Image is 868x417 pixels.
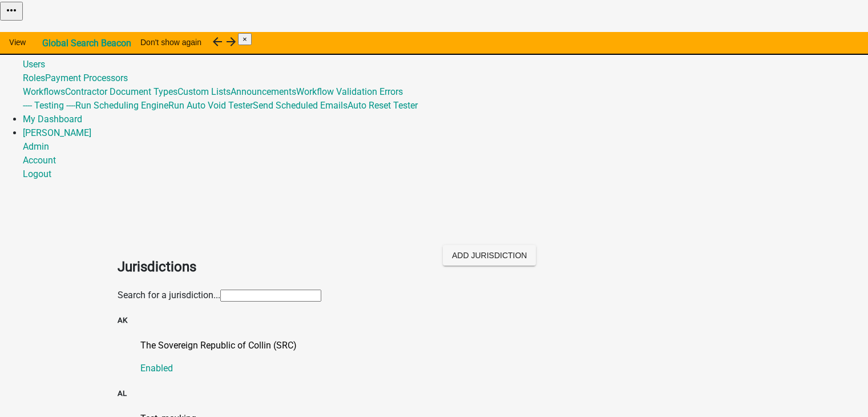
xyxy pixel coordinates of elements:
[168,100,253,111] a: Run Auto Void Tester
[238,33,252,45] button: Close
[23,127,91,138] a: [PERSON_NAME]
[443,245,536,266] button: Add Jurisdiction
[231,86,296,97] a: Announcements
[118,290,220,300] label: Search for a jurisdiction...
[23,169,51,179] a: Logout
[243,35,247,43] span: ×
[177,86,231,97] a: Custom Lists
[348,100,418,111] a: Auto Reset Tester
[23,114,82,125] a: My Dashboard
[5,3,18,17] i: more_horiz
[75,100,168,111] a: Run Scheduling Engine
[253,100,348,111] a: Send Scheduled Emails
[211,35,224,49] i: arrow_back
[23,59,45,70] a: Users
[45,73,128,83] a: Payment Processors
[224,35,238,49] i: arrow_forward
[140,339,751,375] a: The Sovereign Republic of Collin (SRC)Enabled
[23,31,49,42] a: Admin
[65,86,177,97] a: Contractor Document Types
[140,339,751,352] p: The Sovereign Republic of Collin (SRC)
[23,86,65,97] a: Workflows
[118,315,751,326] h5: AK
[140,362,751,375] p: Enabled
[23,100,75,111] a: ---- Testing ----
[118,388,751,399] h5: AL
[23,155,56,166] a: Account
[296,86,403,97] a: Workflow Validation Errors
[118,256,426,277] h2: Jurisdictions
[23,140,868,181] div: [PERSON_NAME]
[23,73,45,83] a: Roles
[23,58,868,113] div: Global492
[131,32,211,53] button: Don't show again
[23,141,49,152] a: Admin
[42,38,131,49] strong: Global Search Beacon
